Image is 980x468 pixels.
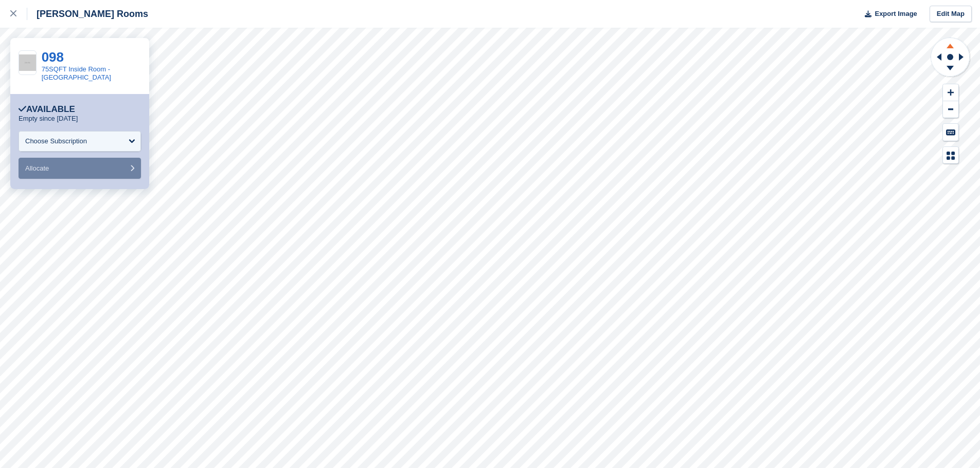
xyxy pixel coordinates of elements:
[19,54,36,71] img: 256x256-placeholder-a091544baa16b46aadf0b611073c37e8ed6a367829ab441c3b0103e7cf8a5b1b.png
[943,124,958,141] button: Keyboard Shortcuts
[875,9,917,19] span: Export Image
[42,65,111,81] a: 75SQFT Inside Room - [GEOGRAPHIC_DATA]
[27,8,148,20] div: [PERSON_NAME] Rooms
[943,84,958,101] button: Zoom In
[943,147,958,164] button: Map Legend
[943,101,958,118] button: Zoom Out
[930,6,972,23] a: Edit Map
[25,136,87,146] div: Choose Subscription
[25,164,49,172] span: Allocate
[859,6,917,23] button: Export Image
[19,158,141,179] button: Allocate
[42,49,64,65] a: 098
[19,115,78,123] p: Empty since [DATE]
[19,104,75,115] div: Available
